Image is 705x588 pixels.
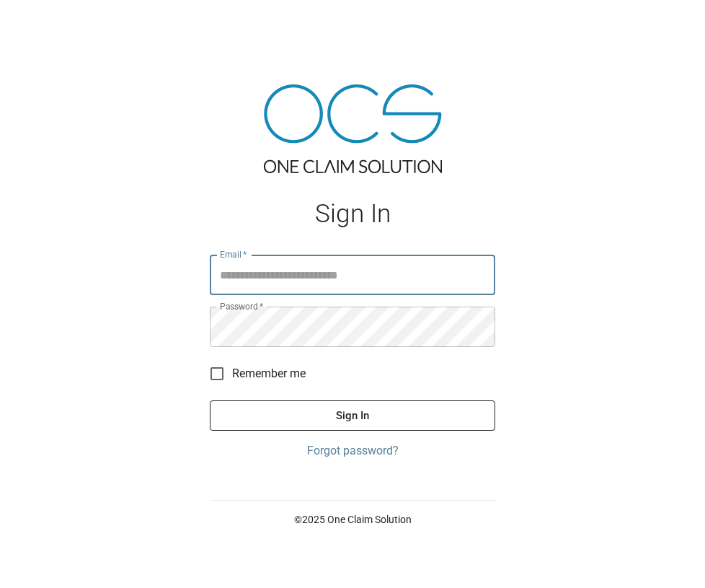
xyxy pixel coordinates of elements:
[17,9,75,38] img: ocs-logo-white-transparent.png
[232,365,306,382] span: Remember me
[264,84,442,173] img: ocs-logo-tra.png
[210,199,495,229] h1: Sign In
[210,512,495,527] p: © 2025 One Claim Solution
[210,442,495,460] a: Forgot password?
[220,248,247,260] label: Email
[220,300,263,312] label: Password
[210,400,495,431] button: Sign In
